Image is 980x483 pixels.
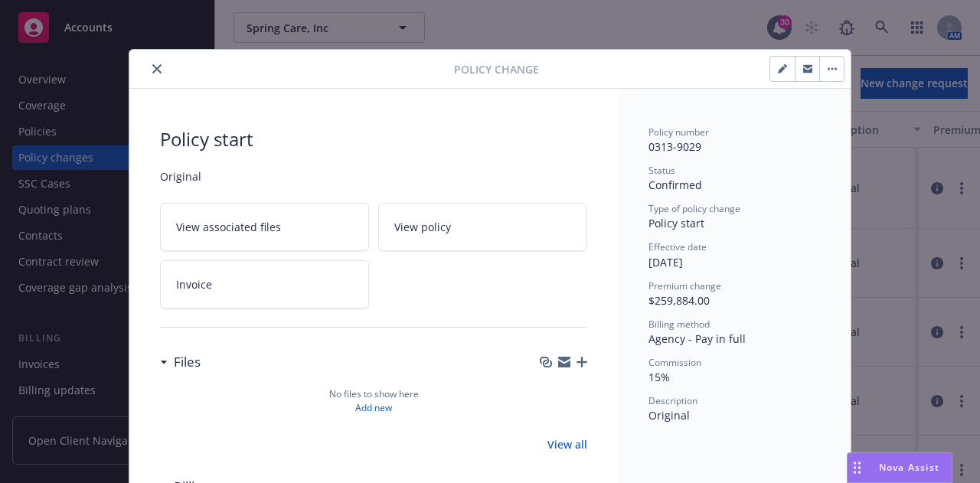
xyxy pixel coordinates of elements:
[648,408,690,423] span: Original
[176,219,281,235] span: View associated files
[648,126,709,139] span: Policy number
[847,452,952,483] button: Nova Assist
[648,202,740,215] span: Type of policy change
[355,401,392,415] a: Add new
[648,178,702,192] span: Confirmed
[160,203,369,251] a: View associated files
[160,260,369,308] a: Invoice
[648,331,746,346] span: Agency - Pay in full
[454,61,539,77] span: Policy Change
[394,219,451,235] span: View policy
[648,240,707,253] span: Effective date
[160,126,587,153] span: Policy start
[378,203,587,251] a: View policy
[160,352,201,372] div: Files
[648,394,697,407] span: Description
[148,60,166,78] button: close
[329,387,419,401] span: No files to show here
[848,453,867,482] div: Drag to move
[547,436,587,452] a: View all
[648,216,704,230] span: Policy start
[648,164,675,177] span: Status
[648,279,721,292] span: Premium change
[174,352,201,372] h3: Files
[648,139,701,154] span: 0313-9029
[648,370,670,384] span: 15%
[176,276,212,292] span: Invoice
[648,356,701,369] span: Commission
[160,168,587,184] span: Original
[648,318,710,331] span: Billing method
[648,293,710,308] span: $259,884.00
[648,255,683,269] span: [DATE]
[879,461,939,474] span: Nova Assist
